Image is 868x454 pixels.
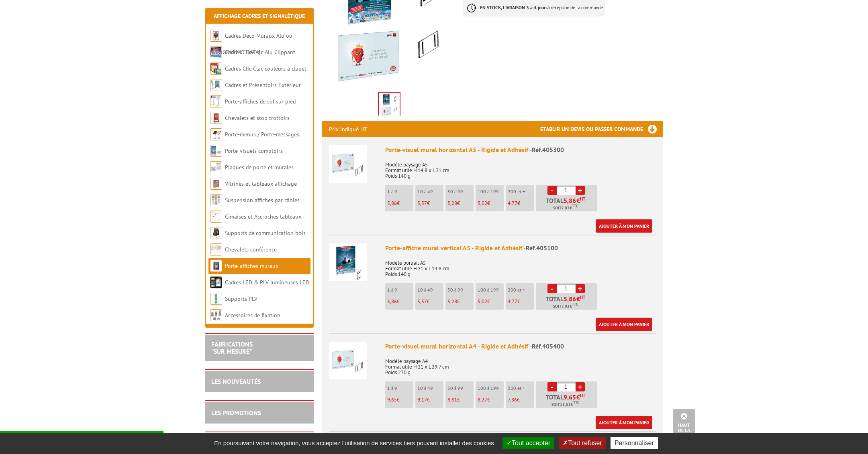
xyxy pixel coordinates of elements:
[329,243,367,281] img: Porte-affiche mural vertical A5 - Rigide et Adhésif
[225,98,296,105] a: Porte-affiches de sol sur pied
[576,296,580,302] span: €
[478,396,487,403] span: 8,27
[210,161,222,173] img: Plaques de porte et murales
[210,276,222,288] img: Cadres LED & PLV lumineuses LED
[417,396,427,403] span: 9,17
[387,385,413,391] p: 1 à 9
[596,416,652,429] a: Ajouter à mon panier
[225,180,297,187] a: Vitrines et tableaux affichage
[447,200,457,207] span: 5,28
[210,145,222,157] img: Porte-visuels comptoirs
[564,296,576,302] span: 5,86
[447,385,474,391] p: 50 à 99
[532,342,564,350] span: Réf.405400
[551,401,579,408] span: Soit €
[210,194,222,206] img: Suspension affiches par câbles
[225,213,301,220] a: Cimaises et Accroches tableaux
[210,227,222,239] img: Supports de communication bois
[385,243,656,253] div: Porte-affiche mural vertical A5 - Rigide et Adhésif -
[559,437,606,449] button: Tout refuser
[576,197,580,204] span: €
[387,200,397,207] span: 5,86
[538,394,597,408] p: Total
[478,397,504,403] p: €
[478,189,504,195] p: 100 à 199
[210,95,222,107] img: Porte-affiches de sol sur pied
[580,196,585,202] sup: HT
[387,397,413,403] p: €
[447,396,457,403] span: 8,81
[385,145,656,154] div: Porte-visuel mural horizontal A5 - Rigide et Adhésif -
[210,112,222,124] img: Chevalets et stop trottoirs
[225,65,306,72] a: Cadres Clic-Clac couleurs à clapet
[225,197,300,204] a: Suspension affiches par câbles
[562,205,570,211] span: 7,03
[225,279,309,286] a: Cadres LED & PLV lumineuses LED
[385,342,656,351] div: Porte-visuel mural horizontal A4 - Rigide et Adhésif -
[447,298,457,305] span: 5,28
[580,294,585,300] sup: HT
[225,164,294,171] a: Plaques de porte et murales
[210,293,222,305] img: Supports PLV
[387,299,413,304] p: €
[478,385,504,391] p: 100 à 199
[225,312,280,319] a: Accessoires de fixation
[540,121,663,137] h3: Etablir un devis ou passer commande
[553,205,578,211] span: Soit €
[329,145,367,183] img: Porte-visuel mural horizontal A5 - Rigide et Adhésif
[532,146,564,154] span: Réf.405300
[508,201,534,206] p: €
[447,299,474,304] p: €
[576,186,585,195] a: +
[210,243,222,255] img: Chevalets conférence
[211,340,253,355] a: FABRICATIONS"Sur Mesure"
[572,204,578,208] sup: TTC
[387,201,413,206] p: €
[387,287,413,293] p: 1 à 9
[508,396,517,403] span: 7,86
[417,385,443,391] p: 10 à 49
[508,298,517,305] span: 4,77
[564,197,576,204] span: 5,86
[210,211,222,223] img: Cimaises et Accroches tableaux
[417,189,443,195] p: 10 à 49
[214,12,305,20] a: Affichage Cadres et Signalétique
[210,309,222,321] img: Accessoires de fixation
[385,255,656,277] p: Modèle portrait A5 Format utile H 21 x L 14.8 cm Poids 140 g
[417,397,443,403] p: €
[478,298,487,305] span: 5,02
[211,377,261,385] a: LES NOUVEAUTÉS
[508,385,534,391] p: 200 et +
[553,303,578,310] span: Soit €
[385,353,656,375] p: Modèle paysage A4 Format utile H 21 x L 29.7 cm Poids 270 g
[385,156,656,179] p: Modèle paysage A5 Format utile H 14.8 x L 21 cm Poids 140 g
[480,4,547,10] strong: EN STOCK, LIVRAISON 3 à 4 jours
[225,229,306,237] a: Supports de communication bois
[526,244,558,252] span: Réf.405100
[210,260,222,272] img: Porte-affiches muraux
[596,219,652,233] a: Ajouter à mon panier
[478,287,504,293] p: 100 à 199
[225,295,257,302] a: Supports PLV
[210,79,222,91] img: Cadres et Présentoirs Extérieur
[580,393,585,398] sup: HT
[478,200,487,207] span: 5,02
[225,114,290,122] a: Chevalets et stop trottoirs
[447,201,474,206] p: €
[210,178,222,190] img: Vitrines et tableaux affichage
[225,131,299,138] a: Porte-menus / Porte-messages
[387,396,397,403] span: 9,65
[329,121,367,137] p: Prix indiqué HT
[379,93,400,118] img: plaques_de_porte_405100_405300.jpg
[210,63,222,75] img: Cadres Clic-Clac couleurs à clapet
[225,246,277,253] a: Chevalets conférence
[547,186,557,195] a: -
[417,299,443,304] p: €
[538,197,597,211] p: Total
[417,298,427,305] span: 5,57
[611,437,658,449] button: Personnaliser (fenêtre modale)
[508,287,534,293] p: 200 et +
[387,189,413,195] p: 1 à 9
[210,32,292,56] a: Cadres Deco Muraux Alu ou [GEOGRAPHIC_DATA]
[417,201,443,206] p: €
